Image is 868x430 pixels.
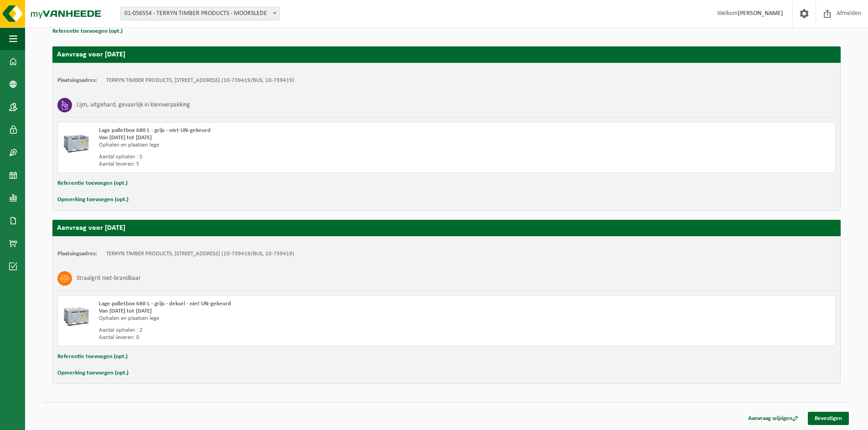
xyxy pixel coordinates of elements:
span: Lage palletbox 680 L - grijs - deksel - niet UN-gekeurd [99,301,231,307]
td: TERRYN TIMBER PRODUCTS, [STREET_ADDRESS] (10-739419/BUS, 10-739419) [106,77,294,84]
button: Referentie toevoegen (opt.) [57,177,128,189]
div: Aantal leveren: 5 [99,161,483,168]
span: 01-056554 - TERRYN TIMBER PRODUCTS - MOORSLEDE [121,7,279,20]
div: Ophalen en plaatsen lege [99,142,483,149]
h3: Lijm, uitgehard, gevaarlijk in kleinverpakking [77,98,190,112]
strong: Aanvraag voor [DATE] [57,224,125,232]
button: Referentie toevoegen (opt.) [57,351,128,363]
img: PB-LB-0680-HPE-GY-01.png [62,127,90,154]
strong: Plaatsingsadres: [57,251,97,257]
strong: Aanvraag voor [DATE] [57,51,125,58]
button: Opmerking toevoegen (opt.) [57,194,128,206]
a: Aanvraag wijzigen [741,412,805,425]
div: Aantal ophalen : 2 [99,327,483,334]
div: Aantal leveren: 0 [99,334,483,341]
button: Opmerking toevoegen (opt.) [57,367,128,379]
td: TERRYN TIMBER PRODUCTS, [STREET_ADDRESS] (10-739419/BUS, 10-739419) [106,250,294,258]
a: Bevestigen [808,412,849,425]
strong: Plaatsingsadres: [57,77,97,83]
div: Ophalen en plaatsen lege [99,315,483,322]
img: PB-LB-0680-HPE-GY-11.png [62,300,90,328]
button: Referentie toevoegen (opt.) [52,25,123,37]
span: Lage palletbox 680 L - grijs - niet UN-gekeurd [99,127,211,133]
span: 01-056554 - TERRYN TIMBER PRODUCTS - MOORSLEDE [120,7,280,20]
strong: [PERSON_NAME] [738,10,783,17]
strong: Van [DATE] tot [DATE] [99,135,152,141]
h3: Straalgrit niet-brandbaar [77,271,141,286]
div: Aantal ophalen : 5 [99,153,483,161]
strong: Van [DATE] tot [DATE] [99,308,152,314]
